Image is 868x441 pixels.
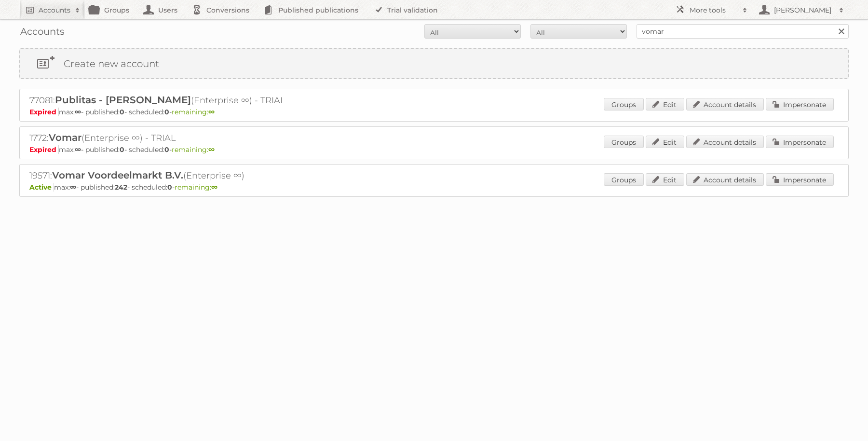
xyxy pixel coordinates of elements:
h2: 19571: (Enterprise ∞) [29,169,367,182]
a: Groups [604,173,644,186]
a: Edit [646,136,684,148]
a: Groups [604,98,644,110]
a: Create new account [20,49,848,78]
span: Vomar Voordeelmarkt B.V. [52,169,183,181]
strong: ∞ [70,183,76,192]
h2: 1772: (Enterprise ∞) - TRIAL [29,132,367,144]
span: Active [29,183,54,192]
span: Expired [29,108,59,116]
strong: 0 [120,108,124,116]
h2: More tools [690,5,738,15]
p: max: - published: - scheduled: - [29,145,839,154]
span: Expired [29,145,59,154]
h2: [PERSON_NAME] [772,5,834,15]
span: remaining: [172,108,215,116]
strong: ∞ [208,108,215,116]
strong: ∞ [75,108,81,116]
p: max: - published: - scheduled: - [29,108,839,116]
span: Vomar [49,132,81,143]
a: Account details [686,173,764,186]
a: Impersonate [766,173,834,186]
strong: 0 [167,183,172,192]
span: Publitas - [PERSON_NAME] [55,94,191,106]
a: Account details [686,136,764,148]
strong: 0 [120,145,124,154]
p: max: - published: - scheduled: - [29,183,839,192]
strong: 0 [164,108,169,116]
span: remaining: [172,145,215,154]
h2: Accounts [39,5,70,15]
strong: ∞ [75,145,81,154]
a: Account details [686,98,764,110]
span: remaining: [175,183,217,192]
a: Groups [604,136,644,148]
strong: 242 [115,183,127,192]
a: Edit [646,98,684,110]
strong: ∞ [211,183,217,192]
a: Edit [646,173,684,186]
a: Impersonate [766,136,834,148]
strong: 0 [164,145,169,154]
strong: ∞ [208,145,215,154]
h2: 77081: (Enterprise ∞) - TRIAL [29,94,367,107]
a: Impersonate [766,98,834,110]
